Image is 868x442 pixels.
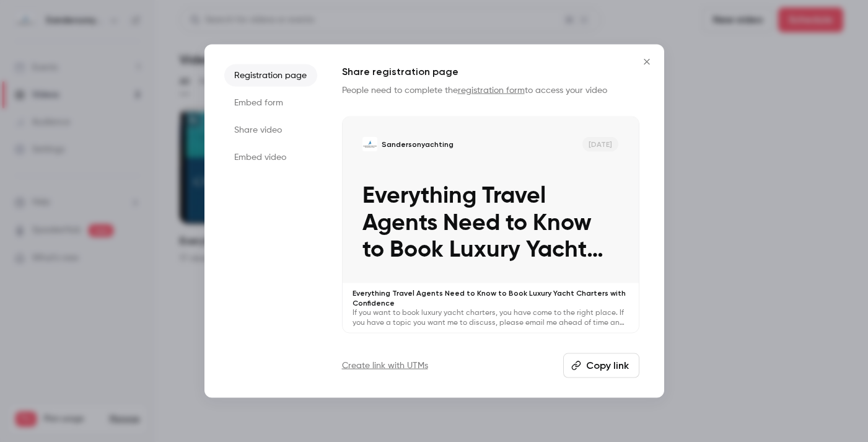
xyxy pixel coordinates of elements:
[196,399,216,407] span: Help
[18,351,230,387] div: Step 1 - HubSpot Integration with Contrast
[582,136,619,151] span: [DATE]
[27,399,55,407] span: Home
[18,306,230,329] div: Manage the live webinar
[362,136,377,151] img: Everything Travel Agents Need to Know to Book Luxury Yacht Charters with Confidence
[55,175,585,185] span: hi. we don’t offer onboarding for standard plans. but if you have any questions feel free to shar...
[25,175,50,200] img: Profile image for Maxim
[382,139,454,149] p: Sandersonyachting
[25,334,208,347] div: Step 3 - Contrast Custom Fields Overview
[13,164,235,210] div: Profile image for Maximhi. we don’t offer onboarding for standard plans. but if you have any ques...
[213,20,235,42] div: Close
[25,241,207,254] div: We'll be back online [DATE]
[25,88,223,109] p: Hey 👋
[224,91,317,113] li: Embed form
[25,282,100,295] span: Search for help
[86,187,121,200] div: • [DATE]
[342,64,639,79] h1: Share registration page
[103,399,146,407] span: Messages
[458,86,525,94] a: registration form
[342,116,639,334] a: Everything Travel Agents Need to Know to Book Luxury Yacht Charters with ConfidenceSandersonyacht...
[342,84,639,96] p: People need to complete the to access your video
[362,183,619,263] p: Everything Travel Agents Need to Know to Book Luxury Yacht Charters with Confidence
[353,288,629,308] p: Everything Travel Agents Need to Know to Book Luxury Yacht Charters with Confidence
[55,187,84,200] div: Maxim
[25,156,222,169] div: Recent message
[180,20,204,45] img: Profile image for Luuk
[224,64,317,86] li: Registration page
[634,49,659,74] button: Close
[18,329,230,351] div: Step 3 - Contrast Custom Fields Overview
[156,20,181,45] img: Profile image for Maxim
[224,146,317,168] li: Embed video
[353,308,629,328] p: If you want to book luxury yacht charters, you have come to the right place. If you have a topic ...
[25,24,45,43] img: logo
[224,118,317,141] li: Share video
[342,360,428,372] a: Create link with UTMs
[165,368,248,417] button: Help
[12,146,235,211] div: Recent messageProfile image for Maximhi. we don’t offer onboarding for standard plans. but if you...
[25,356,208,382] div: Step 1 - HubSpot Integration with Contrast
[12,217,235,264] div: Send us a messageWe'll be back online [DATE]
[133,20,157,45] img: Profile image for Salim
[25,109,223,130] p: How can we help?
[82,368,165,417] button: Messages
[563,353,639,378] button: Copy link
[18,276,230,301] button: Search for help
[25,228,207,241] div: Send us a message
[25,311,208,324] div: Manage the live webinar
